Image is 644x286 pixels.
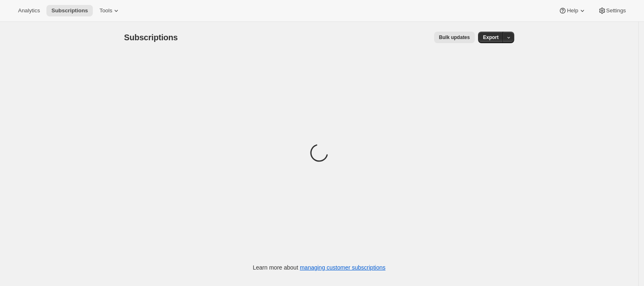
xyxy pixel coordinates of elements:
span: Subscriptions [51,7,88,14]
button: Subscriptions [46,5,93,16]
a: managing customer subscriptions [300,264,386,271]
button: Analytics [13,5,45,16]
button: Settings [593,5,631,16]
button: Bulk updates [434,32,475,43]
span: Export [483,34,499,41]
button: Export [478,32,504,43]
button: Tools [94,5,125,16]
button: Help [554,5,591,16]
span: Help [567,7,578,14]
span: Bulk updates [439,34,470,41]
span: Settings [606,7,626,14]
p: Learn more about [253,263,386,272]
span: Analytics [18,7,40,14]
span: Subscriptions [124,33,178,42]
span: Tools [99,7,112,14]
